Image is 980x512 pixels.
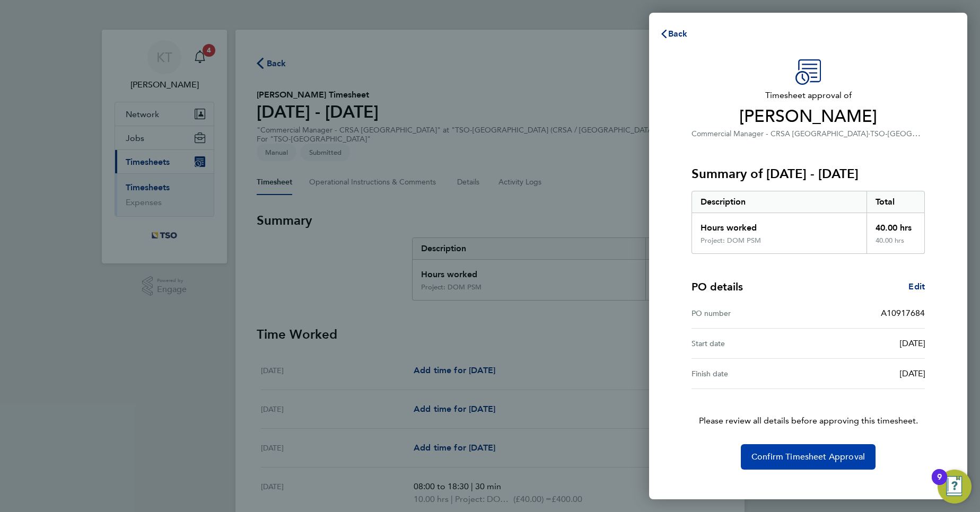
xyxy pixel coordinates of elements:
div: Hours worked [692,213,867,236]
div: PO number [692,307,808,320]
div: Finish date [692,367,808,380]
span: Edit [908,281,925,292]
span: [PERSON_NAME] [692,106,925,127]
div: Start date [692,337,808,350]
button: Confirm Timesheet Approval [741,444,876,470]
button: Open Resource Center, 9 new notifications [938,470,972,504]
div: Summary of 23 - 29 Aug 2025 [692,191,925,254]
span: Commercial Manager - CRSA [GEOGRAPHIC_DATA] [692,129,868,138]
span: · [868,129,870,138]
div: 40.00 hrs [867,213,925,236]
span: Timesheet approval of [692,89,925,102]
div: [DATE] [808,367,925,380]
span: TSO-[GEOGRAPHIC_DATA] [870,128,964,138]
div: 40.00 hrs [867,236,925,253]
span: A10917684 [881,308,925,318]
h4: PO details [692,279,743,294]
p: Please review all details before approving this timesheet. [679,389,938,427]
div: Description [692,191,867,213]
span: Confirm Timesheet Approval [751,452,865,462]
div: [DATE] [808,337,925,350]
a: Edit [908,280,925,293]
span: Back [668,29,688,39]
div: Project: DOM PSM [701,236,761,245]
div: Total [867,191,925,213]
button: Back [649,23,698,45]
h3: Summary of [DATE] - [DATE] [692,165,925,182]
div: 9 [937,477,942,491]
